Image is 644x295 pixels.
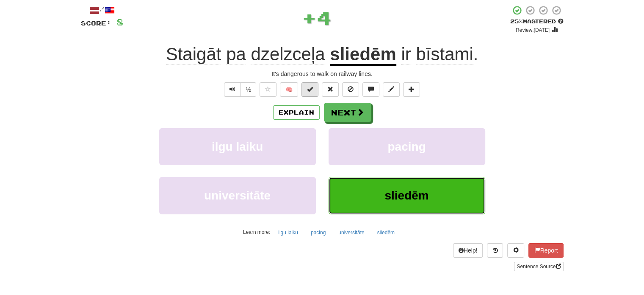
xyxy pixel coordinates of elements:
[204,189,271,202] span: universitāte
[251,44,325,65] span: dzelzceļa
[324,103,371,122] button: Next
[81,5,124,16] div: /
[510,18,564,25] div: Mastered
[81,20,111,27] span: Score:
[273,105,320,120] button: Explain
[487,243,503,258] button: Round history (alt+y)
[396,44,478,65] span: .
[383,82,400,97] button: Edit sentence (alt+d)
[159,128,316,165] button: ilgu laiku
[403,82,420,97] button: Add to collection (alt+a)
[240,82,257,97] button: ½
[516,27,550,33] small: Review: [DATE]
[342,82,359,97] button: Ignore sentence (alt+i)
[329,177,485,214] button: sliedēm
[81,70,564,78] div: It's dangerous to walk on railway lines.
[401,44,411,65] span: ir
[514,262,563,271] a: Sentence Source
[212,140,263,153] span: ilgu laiku
[166,44,221,65] span: Staigāt
[416,44,473,65] span: bīstami
[510,18,523,25] span: 25 %
[384,189,428,202] span: sliedēm
[116,17,124,27] span: 8
[373,226,399,239] button: sliedēm
[528,243,563,258] button: Report
[274,226,303,239] button: ilgu laiku
[317,7,332,28] span: 4
[306,226,330,239] button: pacing
[334,226,369,239] button: universitāte
[330,44,396,66] u: sliedēm
[453,243,483,258] button: Help!
[224,82,241,97] button: Play sentence audio (ctl+space)
[387,140,426,153] span: pacing
[159,177,316,214] button: universitāte
[243,229,270,235] small: Learn more:
[301,82,318,97] button: Set this sentence to 100% Mastered (alt+m)
[329,128,485,165] button: pacing
[260,82,276,97] button: Favorite sentence (alt+f)
[280,82,298,97] button: 🧠
[362,82,379,97] button: Discuss sentence (alt+u)
[322,82,339,97] button: Reset to 0% Mastered (alt+r)
[226,44,246,65] span: pa
[222,82,257,97] div: Text-to-speech controls
[302,5,317,31] span: +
